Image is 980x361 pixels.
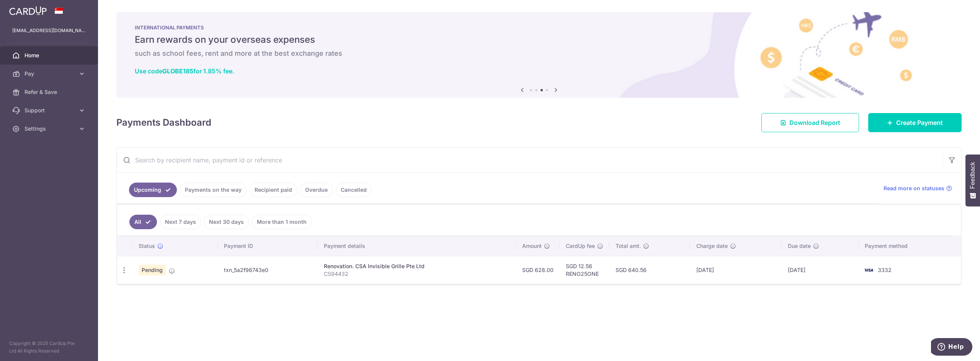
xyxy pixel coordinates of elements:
[135,34,943,46] h5: Earn rewards on your overseas expenses
[218,256,317,284] td: txn_5a2f96743e0
[788,242,811,250] span: Due date
[300,183,333,197] a: Overdue
[129,215,157,229] a: All
[861,265,876,275] img: Bank Card
[878,267,892,273] span: 3332
[896,118,943,127] span: Create Payment
[560,256,609,284] td: SGD 12.56 RENO25ONE
[324,270,510,278] p: CS94432
[218,236,317,256] th: Payment ID
[859,236,961,256] th: Payment method
[135,67,234,75] a: Use codeGLOBE185for 1.85% fee.
[24,125,75,133] span: Settings
[162,67,193,75] b: GLOBE185
[884,185,952,192] a: Read more on statuses
[116,116,211,130] h4: Payments Dashboard
[324,262,510,270] div: Renovation. CSA Invisible Grille Pte Ltd
[9,6,47,15] img: CardUp
[782,256,858,284] td: [DATE]
[24,107,75,114] span: Support
[204,215,249,229] a: Next 30 days
[252,215,312,229] a: More than 1 month
[24,52,75,59] span: Home
[789,118,840,127] span: Download Report
[965,154,980,206] button: Feedback - Show survey
[116,12,962,98] img: International Payment Banner
[884,185,944,192] span: Read more on statuses
[609,256,690,284] td: SGD 640.56
[690,256,782,284] td: [DATE]
[868,113,962,132] a: Create Payment
[318,236,516,256] th: Payment details
[696,242,728,250] span: Charge date
[24,88,75,96] span: Refer & Save
[336,183,372,197] a: Cancelled
[566,242,595,250] span: CardUp fee
[969,162,976,189] span: Feedback
[129,183,177,197] a: Upcoming
[522,242,542,250] span: Amount
[135,49,943,58] h6: such as school fees, rent and more at the best exchange rates
[180,183,247,197] a: Payments on the way
[761,113,859,132] a: Download Report
[250,183,297,197] a: Recipient paid
[117,148,943,172] input: Search by recipient name, payment id or reference
[516,256,560,284] td: SGD 628.00
[24,70,75,78] span: Pay
[160,215,201,229] a: Next 7 days
[135,24,943,31] p: INTERNATIONAL PAYMENTS
[139,265,166,275] span: Pending
[616,242,641,250] span: Total amt.
[139,242,155,250] span: Status
[931,338,972,357] iframe: Opens a widget where you can find more information
[12,27,86,34] p: [EMAIL_ADDRESS][DOMAIN_NAME]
